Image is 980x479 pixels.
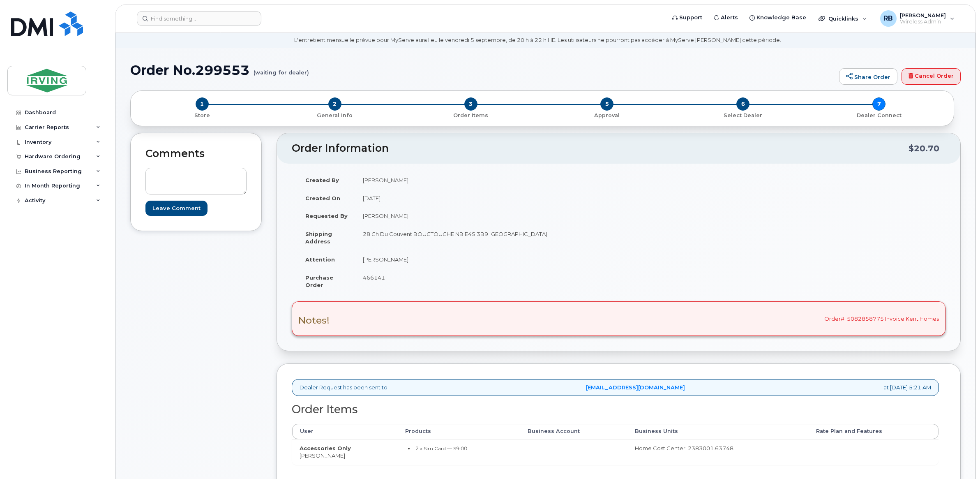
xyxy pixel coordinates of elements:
td: [DATE] [355,189,613,207]
th: Products [398,424,520,439]
strong: Purchase Order [305,274,333,289]
a: Alerts [708,9,744,26]
div: Home Cost Center: 2383001.63748 [635,444,801,452]
div: Quicklinks [813,10,873,27]
span: [PERSON_NAME] [900,12,946,19]
span: 6 [736,97,749,111]
a: Share Order [839,68,897,85]
p: Store [141,112,263,119]
td: [PERSON_NAME] [292,439,398,465]
small: (waiting for dealer) [254,63,309,76]
td: [PERSON_NAME] [355,250,613,268]
strong: Shipping Address [305,231,332,245]
p: Order Items [406,112,535,119]
div: Order#: 5082858775 Invoice Kent Homes [292,301,945,336]
a: Cancel Order [902,68,961,85]
th: Rate Plan and Features [809,424,938,439]
td: [PERSON_NAME] [355,207,613,225]
input: Leave Comment [145,201,208,216]
p: Approval [542,112,672,119]
span: 3 [464,97,477,111]
span: 1 [196,97,209,111]
span: Wireless Admin [900,19,946,25]
span: Knowledge Base [756,14,806,22]
strong: Accessories Only [300,445,351,451]
p: Select Dealer [678,112,808,119]
td: 28 Ch Du Couvent BOUCTOUCHE NB E4S 3B9 [GEOGRAPHIC_DATA] [355,225,613,250]
span: Support [679,14,702,22]
p: General Info [270,112,399,119]
span: Alerts [721,14,738,22]
input: Find something... [137,11,261,26]
strong: Requested By [305,213,348,219]
span: 2 [328,97,341,111]
span: 466141 [363,274,385,281]
h1: Order No.299553 [130,63,835,77]
a: 5 Approval [539,111,675,119]
a: [EMAIL_ADDRESS][DOMAIN_NAME] [586,384,685,391]
strong: Created By [305,177,339,183]
small: 2 x Sim Card — $9.00 [415,445,467,451]
span: RB [883,14,893,23]
span: 5 [600,97,613,111]
h2: Order Items [292,403,939,416]
span: Quicklinks [828,15,858,22]
h3: Notes! [298,315,330,326]
a: 1 Store [137,111,267,119]
td: [PERSON_NAME] [355,171,613,189]
a: Support [666,9,708,26]
th: User [292,424,398,439]
div: Roberts, Brad [874,10,960,27]
a: 3 Order Items [403,111,539,119]
h2: Order Information [292,143,909,154]
a: 2 General Info [267,111,403,119]
a: Knowledge Base [744,9,812,26]
strong: Attention [305,256,335,263]
strong: Created On [305,195,340,201]
div: Dealer Request has been sent to at [DATE] 5:21 AM [292,379,939,396]
h2: Comments [145,148,247,160]
th: Business Account [520,424,627,439]
a: 6 Select Dealer [675,111,811,119]
div: $20.70 [909,141,939,156]
th: Business Units [627,424,809,439]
